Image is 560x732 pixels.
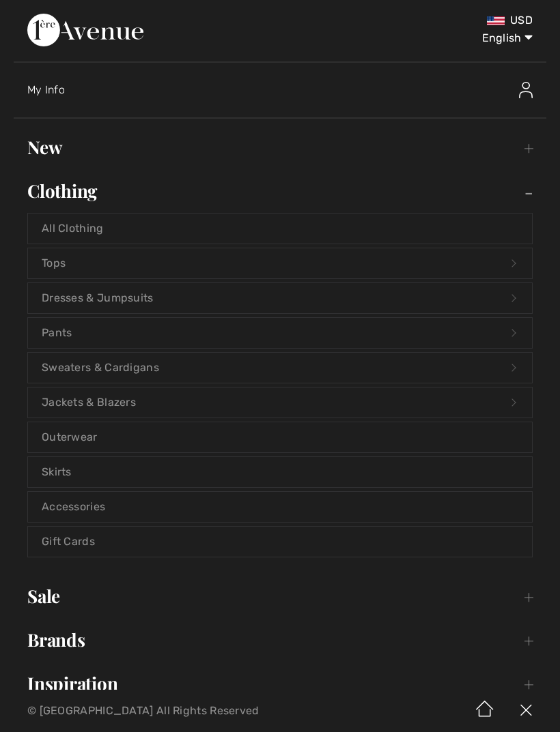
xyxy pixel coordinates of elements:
[27,706,330,716] p: © [GEOGRAPHIC_DATA] All Rights Reserved
[14,581,546,611] a: Sale
[28,422,532,452] a: Outerwear
[28,353,532,383] a: Sweaters & Cardigans
[14,669,546,699] a: Inspiration
[28,248,532,278] a: Tops
[519,82,533,98] img: My Info
[505,690,546,732] img: X
[14,625,546,655] a: Brands
[27,83,65,96] span: My Info
[28,283,532,313] a: Dresses & Jumpsuits
[14,132,546,162] a: New
[28,214,532,244] a: All Clothing
[28,492,532,522] a: Accessories
[464,690,505,732] img: Home
[28,318,532,348] a: Pants
[28,457,532,487] a: Skirts
[14,176,546,206] a: Clothing
[28,527,532,557] a: Gift Cards
[27,14,143,46] img: 1ère Avenue
[331,14,533,27] div: USD
[28,387,532,418] a: Jackets & Blazers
